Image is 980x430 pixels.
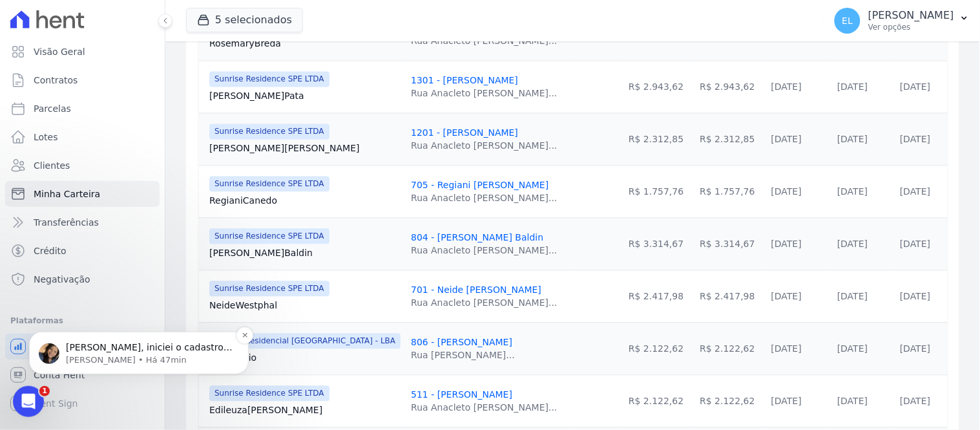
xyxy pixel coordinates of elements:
[411,127,518,138] a: 1201 - [PERSON_NAME]
[623,322,694,374] td: R$ 2.122,62
[209,37,401,50] a: RosemaryBreda
[209,246,401,259] a: [PERSON_NAME]Baldin
[623,60,694,113] td: R$ 2.943,62
[771,239,802,249] a: [DATE]
[837,343,868,354] a: [DATE]
[5,238,160,264] a: Crédito
[5,124,160,150] a: Lotes
[209,176,329,191] span: Sunrise Residence SPE LTDA
[29,93,50,114] img: Profile image for Adriane
[868,9,954,22] p: [PERSON_NAME]
[694,270,766,322] td: R$ 2.417,98
[411,75,518,85] a: 1301 - [PERSON_NAME]
[694,113,766,165] td: R$ 2.312,85
[209,228,329,244] span: Sunrise Residence SPE LTDA
[227,77,244,94] button: Dismiss notification
[411,191,557,204] div: Rua Anacleto [PERSON_NAME]...
[623,374,694,427] td: R$ 2.122,62
[209,89,401,102] a: [PERSON_NAME]Pata
[837,81,868,92] a: [DATE]
[56,104,223,116] p: Message from Adriane, sent Há 47min
[56,92,223,141] span: [PERSON_NAME], iniciei o cadastro das contas arke. Qual o faturamento médio mensal dos empreedime...
[900,396,930,406] a: [DATE]
[34,102,71,115] span: Parcelas
[411,296,557,309] div: Rua Anacleto [PERSON_NAME]...
[771,134,802,144] a: [DATE]
[5,210,160,235] a: Transferências
[623,113,694,165] td: R$ 2.312,85
[694,217,766,270] td: R$ 3.314,67
[5,67,160,93] a: Contratos
[34,188,100,200] span: Minha Carteira
[34,244,67,257] span: Crédito
[5,96,160,122] a: Parcelas
[411,389,512,400] a: 511 - [PERSON_NAME]
[209,299,401,312] a: NeideWestphal
[209,71,329,87] span: Sunrise Residence SPE LTDA
[10,250,268,395] iframe: Intercom notifications mensagem
[411,401,557,414] div: Rua Anacleto [PERSON_NAME]...
[842,16,853,25] span: EL
[623,165,694,217] td: R$ 1.757,76
[209,351,401,364] a: DeividPaio
[13,386,44,417] iframe: Intercom live chat
[5,153,160,178] a: Clientes
[34,159,70,172] span: Clientes
[5,181,160,207] a: Minha Carteira
[900,186,930,197] a: [DATE]
[771,396,802,406] a: [DATE]
[623,217,694,270] td: R$ 3.314,67
[5,39,160,65] a: Visão Geral
[411,349,515,361] div: Rua [PERSON_NAME]...
[900,343,930,354] a: [DATE]
[824,3,980,39] button: EL [PERSON_NAME] Ver opções
[694,60,766,113] td: R$ 2.943,62
[34,131,58,144] span: Lotes
[837,134,868,144] a: [DATE]
[900,134,930,144] a: [DATE]
[868,22,954,32] p: Ver opções
[623,270,694,322] td: R$ 2.417,98
[19,81,239,124] div: message notification from Adriane, Há 47min. Erica, iniciei o cadastro das contas arke. Qual o fa...
[5,334,160,360] a: Recebíveis
[771,291,802,301] a: [DATE]
[694,322,766,374] td: R$ 2.122,62
[411,232,543,242] a: 804 - [PERSON_NAME] Baldin
[694,374,766,427] td: R$ 2.122,62
[39,386,50,396] span: 1
[837,239,868,249] a: [DATE]
[209,124,329,139] span: Sunrise Residence SPE LTDA
[209,194,401,207] a: RegianiCanedo
[837,186,868,197] a: [DATE]
[34,45,85,58] span: Visão Geral
[837,396,868,406] a: [DATE]
[411,139,557,152] div: Rua Anacleto [PERSON_NAME]...
[5,266,160,292] a: Negativação
[900,81,930,92] a: [DATE]
[411,337,512,347] a: 806 - [PERSON_NAME]
[837,291,868,301] a: [DATE]
[411,87,557,100] div: Rua Anacleto [PERSON_NAME]...
[411,180,548,190] a: 705 - Regiani [PERSON_NAME]
[694,165,766,217] td: R$ 1.757,76
[186,8,303,32] button: 5 selecionados
[34,216,99,229] span: Transferências
[411,285,541,295] a: 701 - Neide [PERSON_NAME]
[900,291,930,301] a: [DATE]
[771,81,802,92] a: [DATE]
[5,362,160,388] a: Conta Hent
[411,244,557,257] div: Rua Anacleto [PERSON_NAME]...
[209,333,401,349] span: Edíficio Residencial [GEOGRAPHIC_DATA] - LBA
[900,239,930,249] a: [DATE]
[209,385,329,401] span: Sunrise Residence SPE LTDA
[209,403,401,416] a: Edileuza[PERSON_NAME]
[771,186,802,197] a: [DATE]
[209,281,329,296] span: Sunrise Residence SPE LTDA
[209,142,401,155] a: [PERSON_NAME][PERSON_NAME]
[34,74,78,87] span: Contratos
[771,343,802,354] a: [DATE]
